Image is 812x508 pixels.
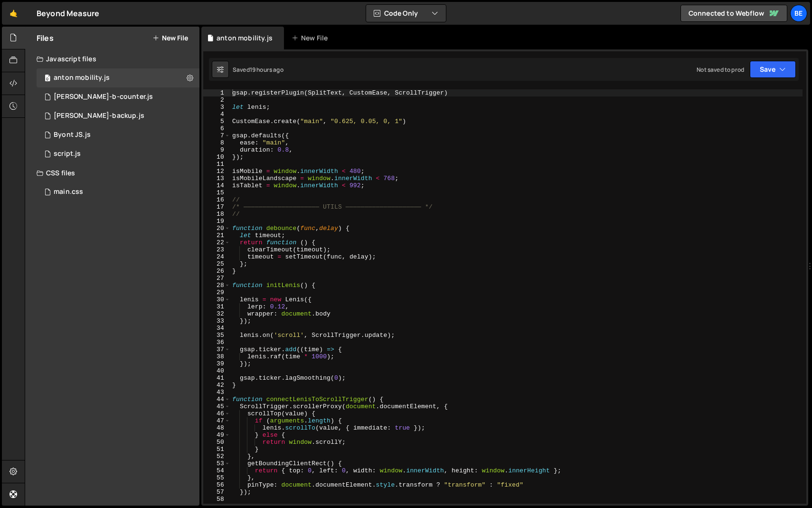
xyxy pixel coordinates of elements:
div: 2 [203,96,230,104]
button: New File [152,34,188,42]
div: [PERSON_NAME]-b-counter.js [54,93,153,101]
div: 26 [203,268,230,275]
div: 7 [203,132,230,139]
div: 19 hours ago [250,66,283,74]
div: 29 [203,289,230,296]
div: script.js [54,150,81,158]
div: 52 [203,453,230,460]
div: 56 [203,481,230,489]
div: 30 [203,296,230,303]
div: 44 [203,396,230,403]
div: 27 [203,275,230,282]
div: 42 [203,382,230,389]
div: 21 [203,232,230,239]
a: Connected to Webflow [680,5,787,22]
div: 8 [203,139,230,146]
div: 13 [203,175,230,182]
div: 39 [203,360,230,367]
div: 28 [203,282,230,289]
div: 5 [203,118,230,125]
div: 47 [203,417,230,424]
div: 1 [203,89,230,96]
div: 45 [203,403,230,410]
div: 46 [203,410,230,417]
div: 20 [203,225,230,232]
div: 49 [203,431,230,439]
div: [PERSON_NAME]-backup.js [54,112,144,120]
div: 55 [203,474,230,481]
div: 43 [203,389,230,396]
div: 54 [203,467,230,474]
div: Beyond Measure [37,8,99,19]
div: 41 [203,374,230,382]
button: Save [750,61,796,78]
div: 48 [203,424,230,431]
div: 6 [203,125,230,132]
div: CSS files [25,163,199,182]
div: 38 [203,353,230,360]
div: 37 [203,346,230,353]
div: 31 [203,303,230,310]
span: 0 [45,75,50,83]
div: 17 [203,203,230,211]
div: 9 [203,146,230,153]
div: 10 [203,153,230,161]
div: 32 [203,310,230,317]
div: 7477/45604.js [37,87,199,106]
div: 57 [203,489,230,496]
div: 34 [203,325,230,332]
div: anton mobility.js [217,33,273,43]
div: Saved [233,66,283,74]
div: 22 [203,239,230,246]
div: 15 [203,189,230,196]
div: 40 [203,367,230,374]
div: New File [292,33,331,43]
div: Javascript files [25,49,199,68]
div: Byont JS.js [54,131,91,139]
div: 7477/45603.js [37,106,199,125]
div: 58 [203,496,230,503]
div: 18 [203,211,230,218]
button: Code Only [366,5,446,22]
div: 36 [203,339,230,346]
div: 7477/38992.js [37,125,199,144]
div: 7477/36626.js [37,68,199,87]
div: 24 [203,253,230,260]
div: 3 [203,104,230,111]
div: 14 [203,182,230,189]
div: 19 [203,218,230,225]
div: 51 [203,446,230,453]
div: anton mobility.js [54,74,110,82]
div: 7477/36975.js [37,144,199,163]
div: 4 [203,111,230,118]
div: 53 [203,460,230,467]
div: 50 [203,439,230,446]
div: 33 [203,317,230,325]
div: 7477/15315.css [37,182,199,201]
div: 23 [203,246,230,253]
a: Be [790,5,807,22]
div: Not saved to prod [697,66,744,74]
div: 35 [203,332,230,339]
div: 12 [203,168,230,175]
a: 🤙 [2,2,25,25]
div: 16 [203,196,230,203]
div: main.css [54,188,83,196]
div: 25 [203,260,230,268]
div: 11 [203,161,230,168]
h2: Files [37,33,54,43]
